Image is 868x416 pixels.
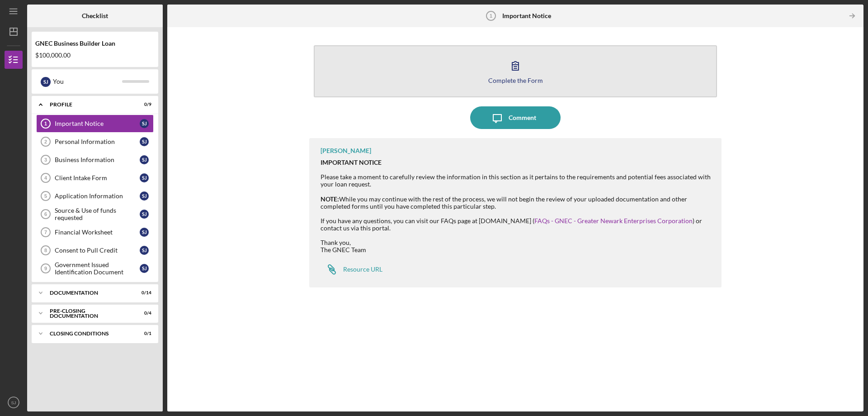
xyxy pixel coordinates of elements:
[44,230,47,235] tspan: 7
[36,151,154,169] a: 3Business InformationSJ
[36,259,154,277] a: 9Government Issued Identification DocumentSJ
[321,195,339,203] strong: NOTE:
[50,290,129,296] div: Documentation
[36,241,154,259] a: 8Consent to Pull CreditSJ
[321,159,712,188] div: Please take a moment to carefully review the information in this section as it pertains to the re...
[321,158,382,166] strong: IMPORTANT NOTICE
[488,77,543,84] div: Complete the Form
[36,223,154,241] a: 7Financial WorksheetSJ
[44,211,47,217] tspan: 6
[50,102,129,107] div: Profile
[321,260,382,278] a: Resource URL
[140,246,149,255] div: S J
[343,266,382,273] div: Resource URL
[55,174,140,182] div: Client Intake Form
[50,331,129,336] div: Closing Conditions
[140,119,149,128] div: S J
[41,77,51,87] div: S J
[50,308,129,319] div: Pre-Closing Documentation
[11,400,16,405] text: SJ
[44,121,47,126] tspan: 1
[55,207,140,221] div: Source & Use of funds requested
[35,52,155,59] div: $100,000.00
[470,106,561,129] button: Comment
[321,196,712,254] div: While you may continue with the rest of the process, we will not begin the review of your uploade...
[55,120,140,127] div: Important Notice
[321,147,371,154] div: [PERSON_NAME]
[135,290,151,296] div: 0 / 14
[82,12,108,19] b: Checklist
[135,331,151,336] div: 0 / 1
[314,45,717,97] button: Complete the Form
[55,247,140,254] div: Consent to Pull Credit
[44,193,47,199] tspan: 5
[35,40,155,47] div: GNEC Business Builder Loan
[140,228,149,237] div: S J
[140,155,149,164] div: S J
[44,248,47,253] tspan: 8
[140,173,149,182] div: S J
[36,187,154,205] a: 5Application InformationSJ
[135,311,151,316] div: 0 / 4
[140,210,149,219] div: S J
[140,137,149,146] div: S J
[36,115,154,133] a: 1Important NoticeSJ
[140,191,149,201] div: S J
[44,139,47,144] tspan: 2
[55,261,140,276] div: Government Issued Identification Document
[55,156,140,163] div: Business Information
[36,205,154,223] a: 6Source & Use of funds requestedSJ
[5,393,23,411] button: SJ
[534,217,693,225] a: FAQs - GNEC - Greater Newark Enterprises Corporation
[135,102,151,107] div: 0 / 9
[55,229,140,236] div: Financial Worksheet
[140,264,149,273] div: S J
[509,106,536,129] div: Comment
[36,133,154,151] a: 2Personal InformationSJ
[36,169,154,187] a: 4Client Intake FormSJ
[44,157,47,163] tspan: 3
[490,13,492,19] tspan: 1
[55,192,140,200] div: Application Information
[44,266,47,271] tspan: 9
[53,74,122,89] div: You
[502,12,551,19] b: Important Notice
[55,138,140,145] div: Personal Information
[44,175,47,181] tspan: 4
